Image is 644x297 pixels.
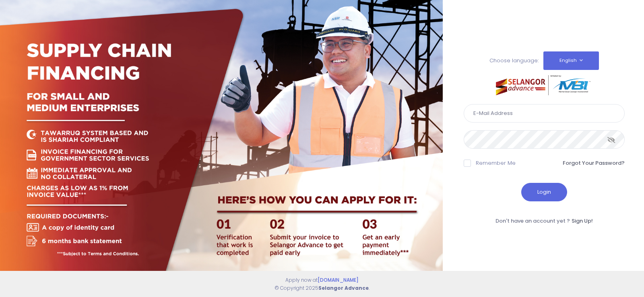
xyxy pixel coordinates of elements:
strong: Selangor Advance [318,285,369,291]
a: Sign Up! [572,217,593,225]
button: Login [521,183,567,201]
a: [DOMAIN_NAME] [318,277,359,283]
label: Remember Me [476,159,516,167]
button: English [543,51,599,70]
img: selangor-advance.png [496,75,592,95]
span: Apply now at © Copyright 2025 . [275,277,369,291]
input: E-Mail Address [464,104,625,123]
a: Forgot Your Password? [563,159,625,167]
span: Choose language: [489,57,539,64]
span: Don't have an account yet ? [495,217,570,225]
